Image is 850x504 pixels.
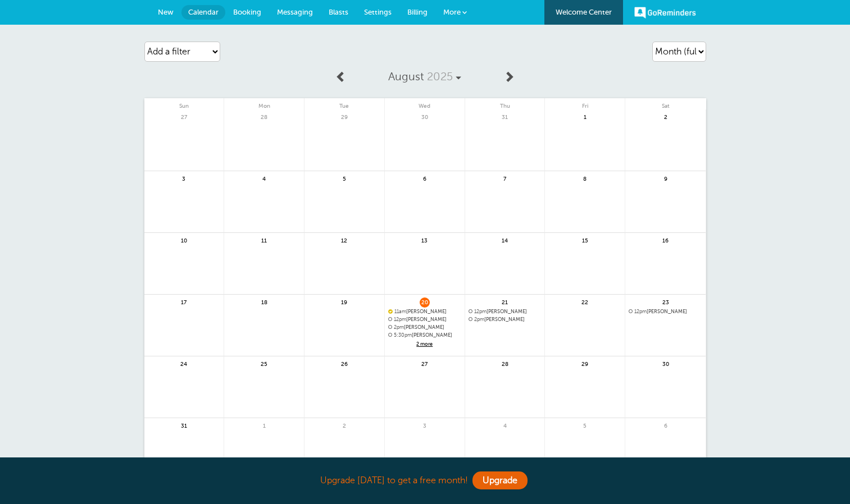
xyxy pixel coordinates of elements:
[500,359,510,368] span: 28
[233,8,261,16] span: Booking
[388,340,461,349] a: 2 more
[388,317,461,323] span: Marcos Gonzales
[329,8,348,16] span: Blasts
[661,297,671,306] span: 23
[181,5,225,20] a: Calendar
[388,324,461,331] span: Yathaarth Batra
[420,359,430,368] span: 27
[339,421,349,429] span: 2
[661,421,671,429] span: 6
[352,65,497,89] a: August 2025
[407,8,428,16] span: Billing
[634,309,647,314] span: 12pm
[580,112,590,121] span: 1
[580,421,590,429] span: 5
[259,236,269,244] span: 11
[420,297,430,306] span: 20
[394,324,404,330] span: 2pm
[469,317,542,323] span: Yathaarth Batra
[500,421,510,429] span: 4
[465,98,545,109] span: Thu
[472,471,528,489] a: Upgrade
[388,70,424,83] span: August
[179,421,189,429] span: 31
[420,174,430,182] span: 6
[500,236,510,244] span: 14
[339,236,349,244] span: 12
[469,309,542,315] span: Charles Bowles
[388,309,461,315] span: Charles Wiseman
[339,112,349,121] span: 29
[339,297,349,306] span: 19
[339,174,349,182] span: 5
[388,309,392,313] span: Confirmed. Changing the appointment date will unconfirm the appointment.
[259,421,269,429] span: 1
[420,421,430,429] span: 3
[385,98,465,109] span: Wed
[259,297,269,306] span: 18
[500,174,510,182] span: 7
[388,324,461,331] a: 2pm[PERSON_NAME]
[224,98,304,109] span: Mon
[420,112,430,121] span: 30
[364,8,392,16] span: Settings
[179,236,189,244] span: 10
[259,359,269,368] span: 25
[388,317,461,323] a: 12pm[PERSON_NAME]
[394,332,412,338] span: 5:30pm
[259,112,269,121] span: 28
[144,469,706,493] div: Upgrade [DATE] to get a free month!
[625,98,706,109] span: Sat
[304,98,384,109] span: Tue
[580,174,590,182] span: 8
[661,174,671,182] span: 9
[500,112,510,121] span: 31
[580,297,590,306] span: 22
[339,359,349,368] span: 26
[580,236,590,244] span: 15
[388,332,461,338] a: 5:30pm[PERSON_NAME]
[661,112,671,121] span: 2
[474,309,487,314] span: 12pm
[277,8,313,16] span: Messaging
[188,8,219,16] span: Calendar
[388,309,461,315] a: 11am[PERSON_NAME]
[179,359,189,368] span: 24
[661,359,671,368] span: 30
[259,174,269,182] span: 4
[394,317,406,322] span: 12pm
[394,309,406,314] span: 11am
[179,112,189,121] span: 27
[158,8,174,16] span: New
[420,236,430,244] span: 13
[629,309,702,315] span: Marcos Gonzales
[629,309,702,315] a: 12pm[PERSON_NAME]
[661,236,671,244] span: 16
[580,359,590,368] span: 29
[443,8,461,16] span: More
[179,174,189,182] span: 3
[545,98,625,109] span: Fri
[469,309,542,315] a: 12pm[PERSON_NAME]
[500,297,510,306] span: 21
[144,98,224,109] span: Sun
[179,297,189,306] span: 17
[469,317,542,323] a: 2pm[PERSON_NAME]
[474,317,484,322] span: 2pm
[427,70,453,83] span: 2025
[388,332,461,338] span: Lucinda Delagarza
